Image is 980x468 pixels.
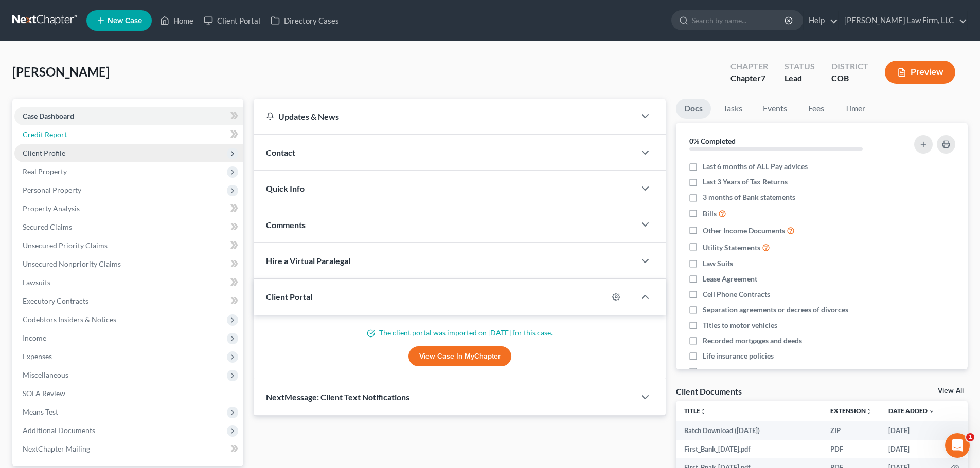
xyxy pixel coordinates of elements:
[265,11,344,30] a: Directory Cases
[23,148,65,157] span: Client Profile
[822,440,880,458] td: PDF
[945,433,970,458] iframe: Intercom live chat
[23,278,50,287] span: Lawsuits
[266,111,622,122] div: Updates & News
[266,147,295,157] span: Contact
[703,209,717,219] span: Bills
[703,351,774,361] span: Life insurance policies
[266,220,306,230] span: Comments
[23,296,88,305] span: Executory Contracts
[14,292,243,310] a: Executory Contracts
[703,366,803,377] span: Retirement account statements
[23,130,67,139] span: Credit Report
[14,107,243,125] a: Case Dashboard
[700,408,706,415] i: unfold_more
[836,99,874,119] a: Timer
[14,125,243,144] a: Credit Report
[689,137,736,145] strong: 0% Completed
[155,11,199,30] a: Home
[23,333,46,342] span: Income
[676,386,742,397] div: Client Documents
[23,426,95,435] span: Additional Documents
[266,292,312,302] span: Client Portal
[703,161,808,172] span: Last 6 months of ALL Pay advices
[408,346,511,367] a: View Case in MyChapter
[14,255,243,273] a: Unsecured Nonpriority Claims
[703,305,848,315] span: Separation agreements or decrees of divorces
[966,433,974,441] span: 1
[761,73,765,83] span: 7
[730,61,768,72] div: Chapter
[23,241,108,250] span: Unsecured Priority Claims
[885,61,955,84] button: Preview
[703,258,733,269] span: Law Suits
[266,328,653,338] p: The client portal was imported on [DATE] for this case.
[266,183,305,193] span: Quick Info
[684,407,706,415] a: Titleunfold_more
[23,352,52,361] span: Expenses
[703,242,760,253] span: Utility Statements
[199,11,265,30] a: Client Portal
[23,370,68,379] span: Miscellaneous
[14,384,243,403] a: SOFA Review
[12,64,110,79] span: [PERSON_NAME]
[703,335,802,346] span: Recorded mortgages and deeds
[23,444,90,453] span: NextChapter Mailing
[108,17,142,25] span: New Case
[23,389,65,398] span: SOFA Review
[23,407,58,416] span: Means Test
[692,11,786,30] input: Search by name...
[839,11,967,30] a: [PERSON_NAME] Law Firm, LLC
[703,320,777,330] span: Titles to motor vehicles
[785,61,815,72] div: Status
[266,392,409,402] span: NextMessage: Client Text Notifications
[804,11,838,30] a: Help
[929,408,935,415] i: expand_more
[14,218,243,236] a: Secured Claims
[703,274,757,284] span: Lease Agreement
[23,315,116,324] span: Codebtors Insiders & Notices
[785,72,815,84] div: Lead
[831,61,868,72] div: District
[14,273,243,292] a: Lawsuits
[676,440,822,458] td: First_Bank_[DATE].pdf
[938,387,964,395] a: View All
[23,111,74,120] span: Case Dashboard
[676,421,822,440] td: Batch Download ([DATE])
[23,185,81,194] span: Personal Property
[676,99,711,119] a: Docs
[755,99,795,119] a: Events
[703,192,795,202] span: 3 months of Bank statements
[715,99,751,119] a: Tasks
[23,222,72,231] span: Secured Claims
[703,226,785,236] span: Other Income Documents
[799,99,832,119] a: Fees
[23,259,121,268] span: Unsecured Nonpriority Claims
[888,407,935,415] a: Date Added expand_more
[703,289,770,299] span: Cell Phone Contracts
[831,72,868,84] div: COB
[880,421,943,440] td: [DATE]
[14,440,243,458] a: NextChapter Mailing
[866,408,872,415] i: unfold_more
[14,236,243,255] a: Unsecured Priority Claims
[880,440,943,458] td: [DATE]
[23,204,80,213] span: Property Analysis
[830,407,872,415] a: Extensionunfold_more
[822,421,880,440] td: ZIP
[14,199,243,218] a: Property Analysis
[703,177,788,187] span: Last 3 Years of Tax Returns
[730,72,768,84] div: Chapter
[23,167,67,176] span: Real Property
[266,256,350,266] span: Hire a Virtual Paralegal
